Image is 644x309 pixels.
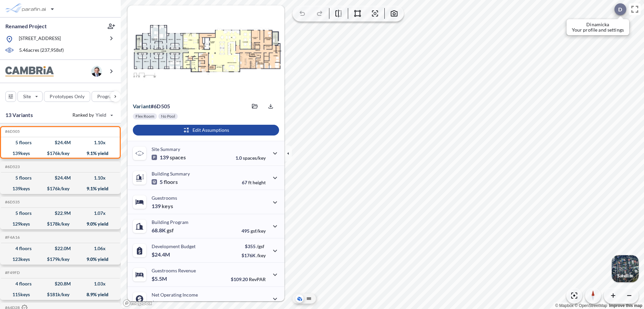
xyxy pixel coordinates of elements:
[612,255,639,282] img: Switcher Image
[4,235,20,240] h5: Click to copy the code
[4,200,20,204] h5: Click to copy the code
[572,22,624,27] p: Dinamicka
[44,91,90,102] button: Prototypes Only
[19,35,61,43] p: [STREET_ADDRESS]
[97,93,116,100] p: Program
[4,129,20,134] h5: Click to copy the code
[152,146,180,152] p: Site Summary
[152,268,196,273] p: Guestrooms Revenue
[152,171,190,177] p: Building Summary
[170,154,186,161] span: spaces
[133,103,170,110] p: # 6d505
[257,253,266,258] span: /key
[257,243,264,249] span: /gsf
[248,180,252,185] span: ft
[193,127,229,133] p: Edit Assumptions
[152,243,196,249] p: Development Budget
[164,179,178,185] span: floors
[231,276,266,282] p: $109.20
[152,195,177,201] p: Guestrooms
[612,255,639,282] button: Switcher ImageSatellite
[167,227,174,234] span: gsf
[4,164,20,169] h5: Click to copy the code
[152,227,174,234] p: 68.8K
[618,6,622,12] p: D
[136,114,154,119] p: Flex Room
[152,203,173,209] p: 139
[152,179,178,185] p: 5
[19,47,64,54] p: 5.46 acres ( 237,958 sf)
[123,299,152,307] a: Mapbox homepage
[241,253,266,258] p: $176K
[5,66,54,77] img: BrandImage
[242,180,266,185] p: 67
[152,154,186,161] p: 139
[67,110,117,120] button: Ranked by Yield
[152,300,168,306] p: $2.2M
[251,301,266,306] span: margin
[152,219,189,225] p: Building Program
[555,303,574,308] a: Mapbox
[249,276,266,282] span: RevPAR
[5,111,33,119] p: 13 Variants
[305,295,313,303] button: Site Plan
[235,155,266,161] p: 1.0
[152,275,168,282] p: $5.5M
[50,93,85,100] p: Prototypes Only
[572,27,624,33] p: Your profile and settings
[161,114,175,119] p: No Pool
[133,103,151,109] span: Variant
[5,23,47,30] p: Renamed Project
[152,292,198,298] p: Net Operating Income
[575,303,607,308] a: OpenStreetMap
[241,228,266,234] p: 495
[251,228,266,234] span: gsf/key
[23,93,31,100] p: Site
[241,243,266,249] p: $355
[17,91,43,102] button: Site
[243,155,266,161] span: spaces/key
[162,203,173,209] span: keys
[296,295,304,303] button: Aerial View
[617,273,633,278] p: Satellite
[91,66,102,77] img: user logo
[4,270,20,275] h5: Click to copy the code
[237,301,266,306] p: 40.0%
[253,180,266,185] span: height
[133,125,279,136] button: Edit Assumptions
[609,303,642,308] a: Improve this map
[92,91,128,102] button: Program
[96,112,107,118] span: Yield
[152,251,171,258] p: $24.4M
